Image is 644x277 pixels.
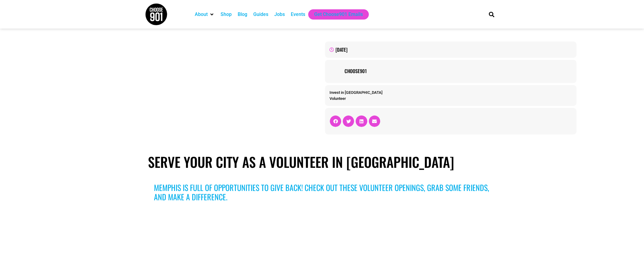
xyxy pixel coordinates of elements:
div: About [192,9,218,20]
h1: Serve Your City as a Volunteer in [GEOGRAPHIC_DATA] [148,154,496,170]
div: Search [487,9,497,19]
div: Share on facebook [330,115,341,127]
time: [DATE] [336,46,348,53]
a: Jobs [274,11,285,18]
img: Picture of Choose901 [330,64,342,76]
h3: Memphis is full of opportunities to give back! Check out these volunteer openings, grab some frie... [154,183,490,202]
div: Share on email [369,115,380,127]
nav: Main nav [192,9,479,20]
a: Choose901 [345,67,572,75]
a: Get Choose901 Emails [314,11,363,18]
div: Share on linkedin [356,115,367,127]
a: Guides [253,11,268,18]
a: About [195,11,208,18]
a: Shop [221,11,232,18]
a: Invest in [GEOGRAPHIC_DATA] [330,90,383,95]
div: Share on twitter [343,115,354,127]
a: Volunteer [330,96,346,101]
a: Blog [238,11,247,18]
a: Events [291,11,305,18]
